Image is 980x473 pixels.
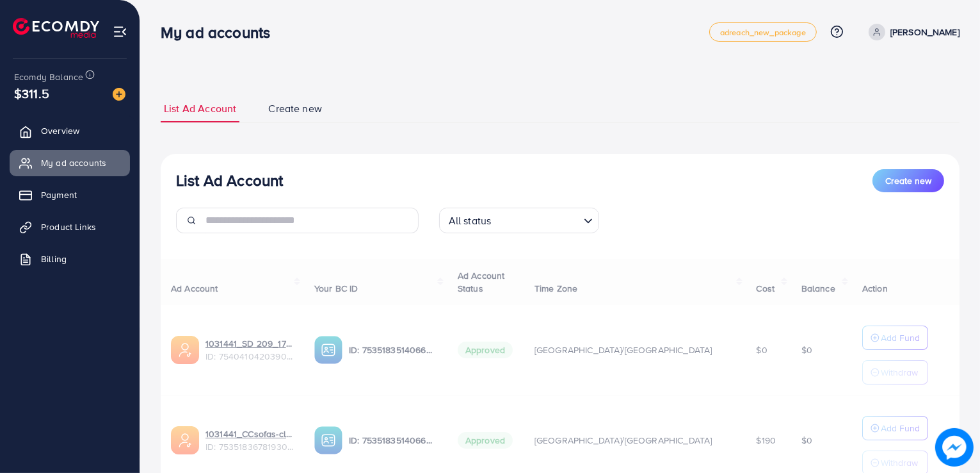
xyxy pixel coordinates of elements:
[890,24,960,40] p: [PERSON_NAME]
[10,246,130,272] a: Billing
[446,212,494,230] span: All status
[10,150,130,176] a: My ad accounts
[41,253,67,265] span: Billing
[164,101,236,116] span: List Ad Account
[935,428,974,467] img: image
[268,101,322,116] span: Create new
[720,28,806,37] span: adreach_new_package
[10,182,130,208] a: Payment
[41,156,106,169] span: My ad accounts
[10,214,130,240] a: Product Links
[14,71,83,83] span: Ecomdy Balance
[176,171,283,190] h3: List Ad Account
[41,220,96,233] span: Product Links
[41,124,79,137] span: Overview
[885,174,931,187] span: Create new
[709,22,817,42] a: adreach_new_package
[113,24,127,39] img: menu
[14,84,49,103] span: $311.5
[872,169,944,192] button: Create new
[439,208,599,233] div: Search for option
[113,88,125,101] img: image
[495,209,578,230] input: Search for option
[41,188,77,201] span: Payment
[13,18,99,38] img: logo
[10,118,130,144] a: Overview
[161,23,280,42] h3: My ad accounts
[864,24,960,40] a: [PERSON_NAME]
